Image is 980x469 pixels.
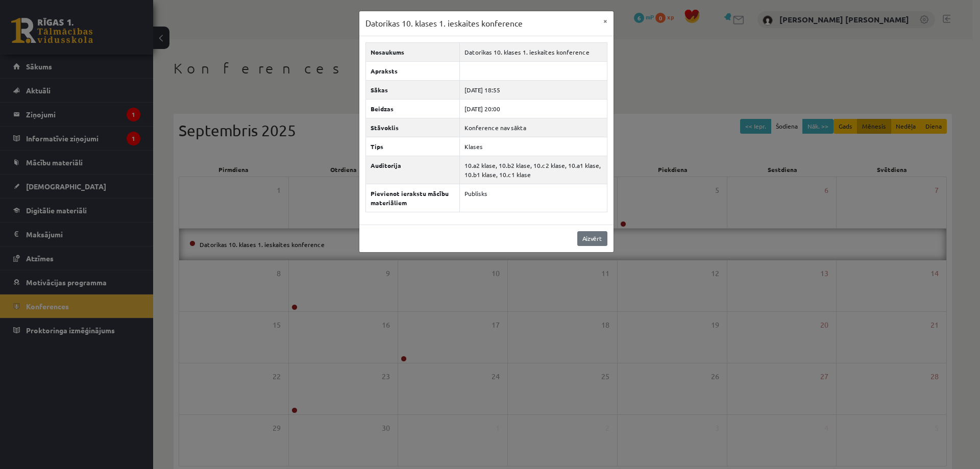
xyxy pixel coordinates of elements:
[365,118,460,137] th: Stāvoklis
[365,156,460,184] th: Auditorija
[460,184,607,212] td: Publisks
[460,137,607,156] td: Klases
[460,80,607,99] td: [DATE] 18:55
[365,42,460,61] th: Nosaukums
[365,137,460,156] th: Tips
[365,80,460,99] th: Sākas
[460,156,607,184] td: 10.a2 klase, 10.b2 klase, 10.c2 klase, 10.a1 klase, 10.b1 klase, 10.c1 klase
[460,118,607,137] td: Konference nav sākta
[365,99,460,118] th: Beidzas
[577,231,607,246] a: Aizvērt
[365,184,460,212] th: Pievienot ierakstu mācību materiāliem
[460,99,607,118] td: [DATE] 20:00
[365,61,460,80] th: Apraksts
[460,42,607,61] td: Datorikas 10. klases 1. ieskaites konference
[365,17,523,30] h3: Datorikas 10. klases 1. ieskaites konference
[597,11,614,31] button: ×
